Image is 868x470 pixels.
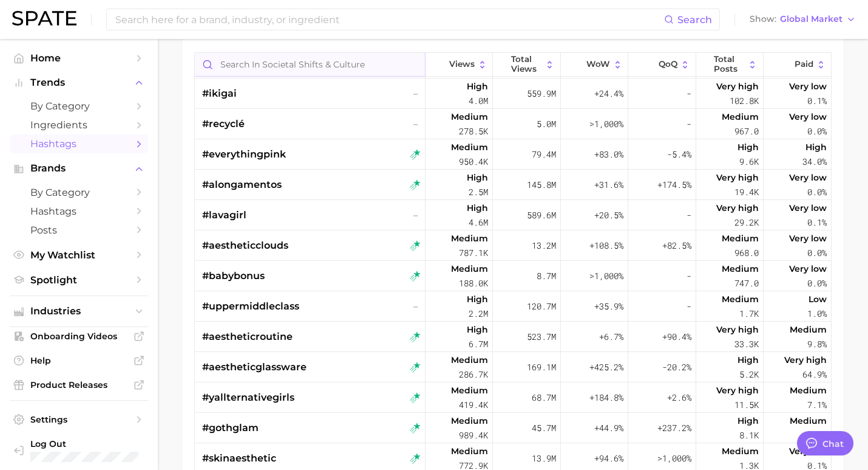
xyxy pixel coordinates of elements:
[202,238,288,253] span: #aestheticclouds
[807,215,827,230] span: 0.1%
[714,55,745,74] span: Total Posts
[30,138,127,150] span: Hashtags
[10,435,148,466] a: Log out. Currently logged in with e-mail emilydy@benefitcosmetics.com.
[734,276,759,291] span: 747.0
[795,60,813,69] span: Paid
[410,362,421,373] img: tiktok rising star
[410,271,421,282] img: tiktok rising star
[722,261,759,276] span: Medium
[10,271,148,289] a: Spotlight
[451,109,488,124] span: Medium
[202,299,299,314] span: #uppermiddleclass
[807,94,827,108] span: 0.1%
[459,124,488,139] span: 278.5k
[459,428,488,443] span: 989.4k
[410,179,421,190] img: tiktok rising star
[802,367,827,382] span: 64.9%
[30,163,127,174] span: Brands
[561,53,628,77] button: WoW
[459,398,488,412] span: 419.4k
[594,299,623,314] span: +35.9%
[789,79,827,94] span: Very low
[10,97,148,116] a: by Category
[659,60,677,69] span: QoQ
[195,322,831,352] button: #aestheticroutinetiktok rising starHigh6.7m523.7m+6.7%+90.4%Very high33.3kMedium9.8%
[667,390,691,405] span: +2.6%
[657,452,691,464] span: >1,000%
[10,116,148,134] a: Ingredients
[532,147,556,162] span: 79.4m
[789,231,827,246] span: Very low
[10,351,148,370] a: Help
[532,238,556,253] span: 13.2m
[202,147,286,162] span: #everythingpink
[527,208,556,223] span: 589.6m
[716,79,759,94] span: Very high
[628,53,696,77] button: QoQ
[734,124,759,139] span: 967.0
[493,53,560,77] button: Total Views
[410,240,421,251] img: tiktok rising star
[737,140,759,154] span: High
[10,302,148,320] button: Industries
[594,208,623,223] span: +20.5%
[469,215,488,230] span: 4.6m
[589,360,623,375] span: +425.2%
[410,423,421,434] img: tiktok rising star
[594,86,623,101] span: +24.4%
[589,390,623,405] span: +184.8%
[667,147,691,162] span: -5.4%
[687,86,691,101] span: -
[449,60,475,69] span: Views
[739,306,759,321] span: 1.7k
[195,200,831,230] button: #lavagirl–High4.6m589.6m+20.5%-Very high29.2kVery low0.1%
[10,183,148,202] a: by Category
[195,78,831,109] button: #ikigai–High4.0m559.9m+24.4%-Very high102.8kVery low0.1%
[662,238,691,253] span: +82.5%
[30,306,127,317] span: Industries
[202,269,265,283] span: #babybonus
[202,451,276,466] span: #skinaesthetic
[657,421,691,435] span: +237.2%
[589,118,623,130] span: >1,000%
[599,330,623,344] span: +6.7%
[459,276,488,291] span: 188.0k
[594,421,623,435] span: +44.9%
[12,11,76,26] img: SPATE
[527,330,556,344] span: 523.7m
[737,353,759,367] span: High
[790,413,827,428] span: Medium
[807,306,827,321] span: 1.0%
[722,109,759,124] span: Medium
[467,322,488,337] span: High
[696,53,764,77] button: Total Posts
[716,170,759,185] span: Very high
[780,16,843,22] span: Global Market
[195,382,831,413] button: #yallternativegirlstiktok rising starMedium419.4k68.7m+184.8%+2.6%Very high11.5kMedium7.1%
[537,117,556,131] span: 5.0m
[202,86,237,101] span: #ikigai
[716,383,759,398] span: Very high
[10,202,148,221] a: Hashtags
[30,52,127,64] span: Home
[687,117,691,131] span: -
[451,383,488,398] span: Medium
[202,330,293,344] span: #aestheticroutine
[805,140,827,154] span: High
[469,185,488,199] span: 2.5m
[10,74,148,92] button: Trends
[467,170,488,185] span: High
[195,230,831,261] button: #aestheticcloudstiktok rising starMedium787.1k13.2m+108.5%+82.5%Medium968.0Very low0.0%
[30,274,127,286] span: Spotlight
[722,292,759,306] span: Medium
[467,79,488,94] span: High
[451,413,488,428] span: Medium
[10,49,148,67] a: Home
[10,159,148,178] button: Brands
[114,9,664,30] input: Search here for a brand, industry, or ingredient
[10,221,148,240] a: Posts
[511,55,542,74] span: Total Views
[451,261,488,276] span: Medium
[750,16,776,22] span: Show
[722,231,759,246] span: Medium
